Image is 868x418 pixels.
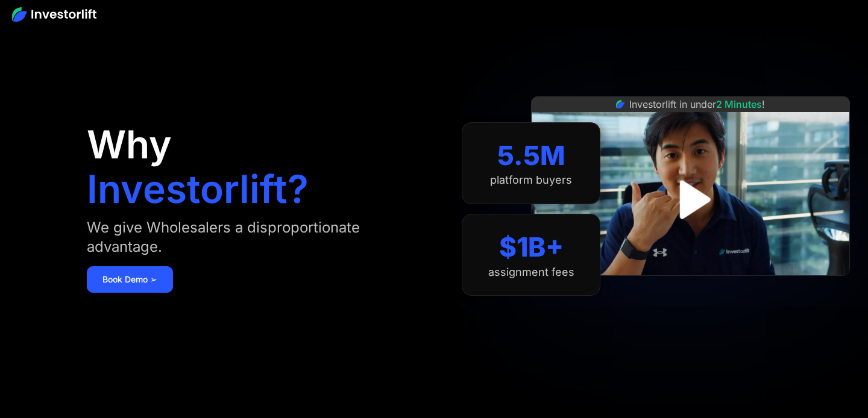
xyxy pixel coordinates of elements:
div: We give Wholesalers a disproportionate advantage. [87,218,395,257]
div: 5.5M [497,140,565,172]
div: platform buyers [490,173,572,187]
div: assignment fees [488,266,574,279]
a: Book Demo ➢ [87,266,173,293]
h1: Why [87,125,172,164]
a: open lightbox [664,173,717,226]
iframe: Customer reviews powered by Trustpilot [600,282,781,296]
div: $1B+ [499,231,564,263]
div: Investorlift in under ! [629,97,765,111]
span: 2 Minutes [716,98,762,110]
h1: Investorlift? [87,170,309,208]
